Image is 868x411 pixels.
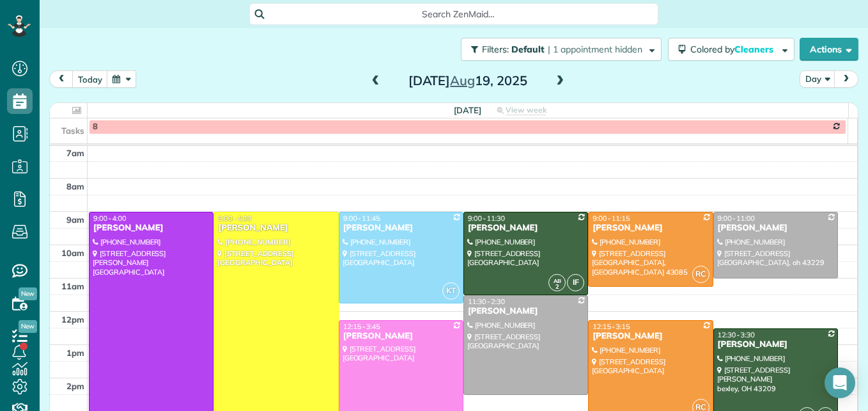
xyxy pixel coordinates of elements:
[467,306,584,317] div: [PERSON_NAME]
[734,44,775,55] span: Cleaners
[218,214,251,223] span: 9:00 - 4:00
[442,282,460,300] span: KT
[66,148,84,158] span: 7am
[592,223,709,234] div: [PERSON_NAME]
[468,297,505,306] span: 11:30 - 2:30
[93,122,98,132] span: 8
[468,214,505,223] span: 9:00 - 11:30
[61,248,84,258] span: 10am
[834,70,858,88] button: next
[511,44,545,55] span: Default
[593,322,630,331] span: 12:15 - 3:15
[718,330,755,339] span: 12:30 - 3:30
[93,223,210,234] div: [PERSON_NAME]
[482,44,509,55] span: Filters:
[549,281,565,293] small: 2
[825,367,855,398] div: Open Intercom Messenger
[217,223,334,234] div: [PERSON_NAME]
[717,223,834,234] div: [PERSON_NAME]
[66,181,84,191] span: 8am
[454,38,662,61] a: Filters: Default | 1 appointment hidden
[343,214,380,223] span: 9:00 - 11:45
[467,223,584,234] div: [PERSON_NAME]
[72,70,108,88] button: today
[548,44,642,55] span: | 1 appointment hidden
[343,331,460,342] div: [PERSON_NAME]
[66,348,84,358] span: 1pm
[592,331,709,342] div: [PERSON_NAME]
[61,314,84,325] span: 12pm
[454,105,481,115] span: [DATE]
[61,281,84,291] span: 11am
[593,214,630,223] span: 9:00 - 11:15
[93,214,127,223] span: 9:00 - 4:00
[692,266,709,283] span: RC
[66,214,84,225] span: 9am
[554,277,561,284] span: AB
[690,44,778,55] span: Colored by
[800,70,835,88] button: Day
[19,287,37,300] span: New
[450,72,475,88] span: Aug
[800,38,858,61] button: Actions
[343,322,380,331] span: 12:15 - 3:45
[718,214,755,223] span: 9:00 - 11:00
[567,274,584,291] span: IF
[66,381,84,391] span: 2pm
[668,38,794,61] button: Colored byCleaners
[506,105,546,115] span: View week
[388,74,548,88] h2: [DATE] 19, 2025
[461,38,662,61] button: Filters: Default | 1 appointment hidden
[343,223,460,234] div: [PERSON_NAME]
[717,339,834,350] div: [PERSON_NAME]
[49,70,74,88] button: prev
[19,320,37,333] span: New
